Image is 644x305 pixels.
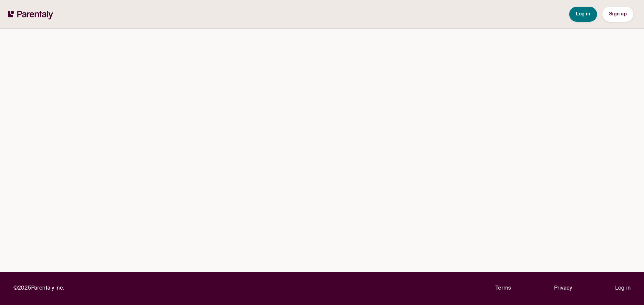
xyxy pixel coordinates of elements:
span: Log in [576,12,590,16]
button: Log in [569,7,597,22]
span: Sign up [609,12,627,16]
a: Log in [615,284,631,293]
button: Sign up [602,7,633,22]
a: Privacy [554,284,572,293]
p: © 2025 Parentaly Inc. [13,284,64,293]
a: Terms [495,284,511,293]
